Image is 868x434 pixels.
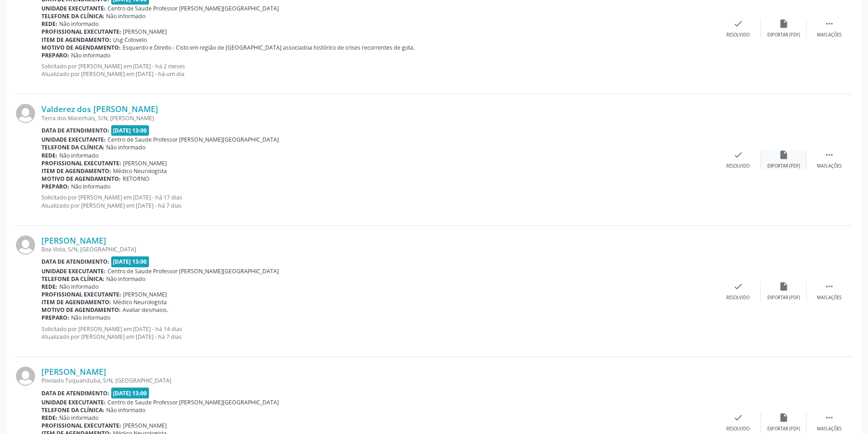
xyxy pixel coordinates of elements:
[41,275,104,283] b: Telefone da clínica:
[16,367,35,386] img: img
[41,377,715,384] div: Povoado Tuquanduba, S/N, [GEOGRAPHIC_DATA]
[71,51,110,59] span: Não informado
[779,281,789,291] i: insert_drive_file
[111,125,149,136] span: [DATE] 13:00
[41,245,715,253] div: Boa Vista, S/N, [GEOGRAPHIC_DATA]
[106,12,145,20] span: Não informado
[41,127,109,134] b: Data de atendimento:
[817,163,842,169] div: Mais ações
[108,136,279,143] span: Centro de Saude Professor [PERSON_NAME][GEOGRAPHIC_DATA]
[41,283,57,291] b: Rede:
[733,19,743,29] i: check
[779,413,789,423] i: insert_drive_file
[123,422,167,429] span: [PERSON_NAME]
[41,167,111,175] b: Item de agendamento:
[41,398,106,406] b: Unidade executante:
[41,12,104,20] b: Telefone da clínica:
[16,235,35,255] img: img
[41,36,111,44] b: Item de agendamento:
[71,183,110,190] span: Não informado
[41,159,121,167] b: Profissional executante:
[41,143,104,151] b: Telefone da clínica:
[817,32,842,38] div: Mais ações
[108,398,279,406] span: Centro de Saude Professor [PERSON_NAME][GEOGRAPHIC_DATA]
[779,19,789,29] i: insert_drive_file
[726,32,750,38] div: Resolvido
[41,51,69,59] b: Preparo:
[41,298,111,306] b: Item de agendamento:
[41,258,109,266] b: Data de atendimento:
[41,414,57,422] b: Rede:
[113,298,167,306] span: Médico Neurologista
[824,413,834,423] i: 
[41,194,715,209] p: Solicitado por [PERSON_NAME] em [DATE] - há 17 dias Atualizado por [PERSON_NAME] em [DATE] - há 7...
[108,5,279,12] span: Centro de Saude Professor [PERSON_NAME][GEOGRAPHIC_DATA]
[59,283,98,291] span: Não informado
[123,175,149,183] span: RETORNO
[123,291,167,298] span: [PERSON_NAME]
[113,167,167,175] span: Médico Neurologista
[59,20,98,28] span: Não informado
[41,28,121,36] b: Profissional executante:
[123,306,168,314] span: Avaliar desmaios.
[726,163,750,169] div: Resolvido
[41,325,715,341] p: Solicitado por [PERSON_NAME] em [DATE] - há 14 dias Atualizado por [PERSON_NAME] em [DATE] - há 7...
[106,143,145,151] span: Não informado
[111,256,149,267] span: [DATE] 13:00
[41,44,121,51] b: Motivo de agendamento:
[41,62,715,78] p: Solicitado por [PERSON_NAME] em [DATE] - há 2 meses Atualizado por [PERSON_NAME] em [DATE] - há u...
[113,36,147,44] span: Usg Cotovelo
[106,275,145,283] span: Não informado
[733,413,743,423] i: check
[41,267,106,275] b: Unidade executante:
[123,28,167,36] span: [PERSON_NAME]
[767,32,800,38] div: Exportar (PDF)
[59,414,98,422] span: Não informado
[41,183,69,190] b: Preparo:
[767,295,800,301] div: Exportar (PDF)
[16,104,35,123] img: img
[41,291,121,298] b: Profissional executante:
[779,150,789,160] i: insert_drive_file
[41,389,109,397] b: Data de atendimento:
[817,295,842,301] div: Mais ações
[41,314,69,322] b: Preparo:
[41,104,158,114] a: Valderez dos [PERSON_NAME]
[733,150,743,160] i: check
[726,295,750,301] div: Resolvido
[733,281,743,291] i: check
[71,314,110,322] span: Não informado
[41,422,121,429] b: Profissional executante:
[41,5,106,12] b: Unidade executante:
[41,406,104,414] b: Telefone da clínica:
[123,44,415,51] span: Esquerdo e Direito - Cisto em região de [GEOGRAPHIC_DATA] associadoa histórico de crises recorren...
[111,388,149,398] span: [DATE] 13:00
[59,152,98,159] span: Não informado
[41,306,121,314] b: Motivo de agendamento:
[41,114,715,122] div: Terra dos Marechais, S/N, [PERSON_NAME]
[824,150,834,160] i: 
[106,406,145,414] span: Não informado
[123,159,167,167] span: [PERSON_NAME]
[41,235,106,245] a: [PERSON_NAME]
[108,267,279,275] span: Centro de Saude Professor [PERSON_NAME][GEOGRAPHIC_DATA]
[767,426,800,432] div: Exportar (PDF)
[726,426,750,432] div: Resolvido
[41,367,106,377] a: [PERSON_NAME]
[817,426,842,432] div: Mais ações
[824,281,834,291] i: 
[41,175,121,183] b: Motivo de agendamento:
[824,19,834,29] i: 
[41,152,57,159] b: Rede:
[767,163,800,169] div: Exportar (PDF)
[41,20,57,28] b: Rede:
[41,136,106,143] b: Unidade executante:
